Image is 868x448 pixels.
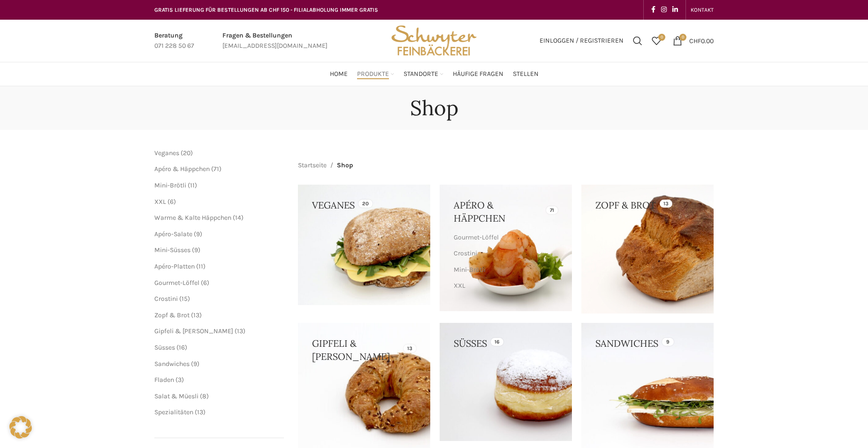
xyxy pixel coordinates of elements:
[453,65,503,83] a: Häufige Fragen
[154,311,190,319] a: Zopf & Brot
[540,37,624,44] span: Einloggen / Registrieren
[689,37,701,45] span: CHF
[454,246,556,261] a: Crostini
[154,279,199,287] a: Gourmet-Löffel
[357,65,394,83] a: Produkte
[648,3,658,16] a: Facebook social link
[535,31,628,50] a: Einloggen / Registrieren
[679,34,686,41] span: 0
[330,70,348,79] span: Home
[154,246,190,254] a: Mini-Süsses
[454,230,556,246] a: Gourmet-Löffel
[647,31,666,50] a: 0
[154,30,194,52] a: Infobox link
[178,376,182,384] span: 3
[193,360,197,368] span: 9
[658,3,670,16] a: Instagram social link
[154,327,233,335] a: Gipfeli & [PERSON_NAME]
[689,37,714,45] bdi: 0.00
[154,295,178,303] a: Crostini
[298,160,327,171] a: Startseite
[410,96,458,120] h1: Shop
[150,65,718,83] div: Main navigation
[404,65,443,83] a: Standorte
[154,7,378,13] span: GRATIS LIEFERUNG FÜR BESTELLUNGEN AB CHF 150 - FILIALABHOLUNG IMMER GRATIS
[154,262,195,270] a: Apéro-Platten
[154,181,186,189] a: Mini-Brötli
[154,230,192,238] a: Apéro-Salate
[213,165,219,173] span: 71
[170,198,174,206] span: 6
[647,31,666,50] div: Meine Wunschliste
[196,230,200,238] span: 9
[513,65,539,83] a: Stellen
[190,181,195,189] span: 11
[453,70,503,79] span: Häufige Fragen
[222,30,327,52] a: Infobox link
[154,343,175,351] a: Süsses
[154,214,231,222] a: Warme & Kalte Häppchen
[182,295,188,303] span: 15
[454,278,556,294] a: XXL
[454,262,556,278] a: Mini-Brötli
[691,0,714,19] a: KONTAKT
[202,392,206,400] span: 8
[691,7,714,13] span: KONTAKT
[404,70,438,79] span: Standorte
[154,360,190,368] a: Sandwiches
[193,311,199,319] span: 13
[298,160,353,171] nav: Breadcrumb
[235,214,241,222] span: 14
[197,408,203,416] span: 13
[513,70,539,79] span: Stellen
[154,165,210,173] a: Apéro & Häppchen
[330,65,348,83] a: Home
[203,279,207,287] span: 6
[686,0,718,19] div: Secondary navigation
[154,408,193,416] a: Spezialitäten
[388,36,480,44] a: Site logo
[357,70,389,79] span: Produkte
[658,34,665,41] span: 0
[454,294,556,310] a: Warme & Kalte Häppchen
[154,149,179,157] a: Veganes
[628,31,647,50] a: Suchen
[194,246,198,254] span: 9
[154,392,198,400] a: Salat & Müesli
[388,20,480,62] img: Bäckerei Schwyter
[183,149,190,157] span: 20
[154,376,174,384] a: Fladen
[154,198,166,206] a: XXL
[179,343,185,351] span: 16
[670,3,681,16] a: Linkedin social link
[198,262,203,270] span: 11
[668,31,718,50] a: 0 CHF0.00
[237,327,243,335] span: 13
[337,160,353,171] span: Shop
